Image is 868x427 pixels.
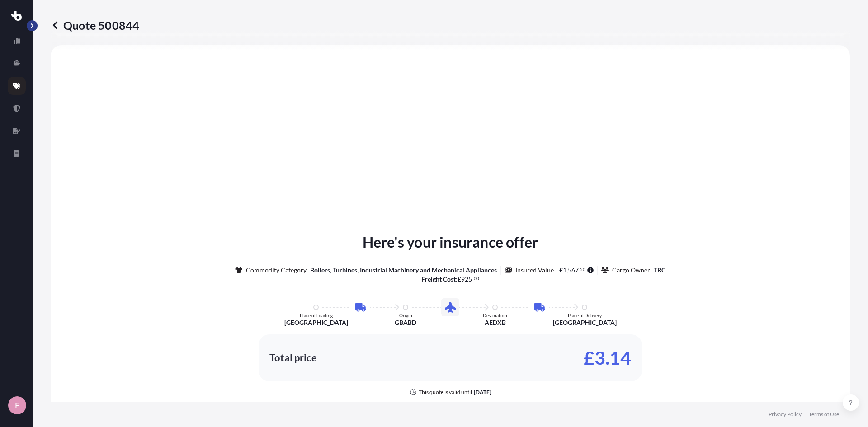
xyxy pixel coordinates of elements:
p: Place of Loading [300,313,333,318]
span: 00 [474,277,479,280]
span: F [15,401,19,410]
p: [GEOGRAPHIC_DATA] [284,318,348,327]
p: Origin [399,313,412,318]
p: GBABD [395,318,416,327]
p: Here's your insurance offer [363,231,538,253]
span: . [579,268,580,271]
a: Terms of Use [809,411,839,418]
p: TBC [654,266,665,275]
span: 925 [461,276,472,282]
b: Freight Cost [421,275,456,283]
p: Quote 500844 [51,18,139,33]
p: AEDXB [485,318,506,327]
p: Commodity Category [246,266,307,275]
p: This quote is valid until [419,389,472,396]
p: Insured Value [515,266,554,275]
span: 567 [568,267,579,273]
p: Boilers, Turbines, Industrial Machinery and Mechanical Appliances [310,266,497,275]
span: 1 [563,267,566,273]
p: [GEOGRAPHIC_DATA] [553,318,617,327]
p: Total price [269,353,317,362]
p: Destination [483,313,507,318]
span: . [472,277,473,280]
span: , [566,267,568,273]
p: [DATE] [474,389,491,396]
p: Cargo Owner [612,266,650,275]
p: : [421,275,479,284]
span: £ [458,276,461,282]
span: 50 [580,268,585,271]
a: Privacy Policy [769,411,802,418]
span: £ [559,267,563,273]
p: Place of Delivery [568,313,602,318]
p: £3.14 [584,351,631,365]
